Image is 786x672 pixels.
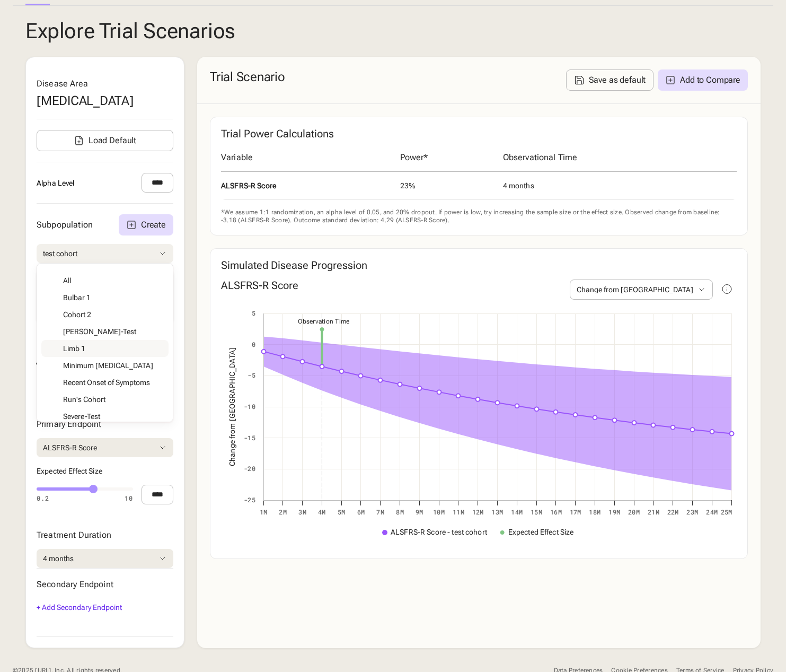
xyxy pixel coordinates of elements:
button: 4 months [37,549,173,568]
text: 6m [357,508,365,516]
span: Run's Cohort [63,396,105,403]
div: Cohort 2 [46,307,164,322]
text: 25m [721,508,732,516]
text: 20m [628,508,640,516]
span: Observation Time [298,312,350,326]
div: ALSFRS-R Score [221,180,392,191]
div: Trial Scenario [210,69,285,91]
div: Load Default [89,136,136,145]
div: [MEDICAL_DATA] [37,93,173,108]
text: 16m [550,508,562,516]
span: Minimum [MEDICAL_DATA] [63,362,153,369]
div: Primary Endpoint [37,419,173,430]
div: Change from Baseline [577,286,693,293]
button: Add to Compare [658,69,748,91]
text: 10m [433,508,445,516]
div: Run's Cohort [46,391,164,407]
text: 23m [686,508,698,516]
div: *We assume 1:1 randomization, an alpha level of 0.05 , and 20% dropout. If power is low, try incr... [221,208,737,224]
span: All [63,277,71,284]
button: Create [119,214,173,235]
text: 13m [491,508,503,516]
div: Add to Compare [680,76,740,84]
text: -10 [244,402,255,411]
text: Change from [GEOGRAPHIC_DATA] [228,347,236,466]
div: Severe-Test [46,408,164,424]
div: Power* [400,152,494,163]
text: 19m [608,508,620,516]
div: Daniele-Test [46,324,164,339]
div: All [46,273,164,289]
div: Treatment Duration [37,530,173,540]
button: Save as default [566,69,654,91]
text: 0 [252,340,255,348]
div: Limb 1 [46,341,164,356]
text: 2m [279,508,287,516]
text: -5 [248,371,255,379]
text: ALSFRS-R Score - test cohort [391,528,488,536]
text: 9m [416,508,423,516]
text: 12m [472,508,484,516]
div: Expected Effect Size [37,466,102,476]
text: 17m [570,508,581,516]
span: Limb 1 [63,345,85,352]
span: Severe-Test [63,413,100,420]
text: 22m [667,508,679,516]
span: Bulbar 1 [63,294,91,301]
div: 10 [125,495,133,501]
div: Explore Trial Scenarios [25,19,761,57]
div: Disease Area [37,78,173,89]
text: 4m [318,508,326,516]
span: 0.2 [37,499,47,510]
text: 7m [376,508,384,516]
span: 10 [129,499,137,510]
div: Trial Power Calculations [221,128,737,139]
div: 4 months [43,555,74,562]
text: 14m [511,508,523,516]
span: Cohort 2 [63,311,91,318]
button: Load Default [37,130,173,151]
text: 8m [396,508,404,516]
text: 3m [298,508,306,516]
text: 18m [589,508,600,516]
text: 21m [648,508,659,516]
span: [PERSON_NAME]-Test [63,328,136,335]
button: + Add Secondary Endpoint [37,598,158,617]
text: Expected Effect Size [508,528,574,536]
div: Subpopulation [37,220,93,230]
div: Simulated Disease Progression [221,259,737,271]
text: 11m [453,508,464,516]
div: 0.2 [37,495,50,501]
div: Recent Onset of Symptoms [46,374,164,390]
div: Minimum Vital Capacity [46,357,164,373]
div: test cohort [43,250,77,257]
div: 4 months [503,180,728,191]
div: Save as default [589,76,646,84]
span: Recent Onset of Symptoms [63,379,150,386]
text: 15m [531,508,542,516]
div: 23% [400,180,494,191]
div: ALSFRS-R Score [43,444,97,451]
div: Variable [221,152,392,163]
div: Create [141,221,166,229]
div: Bulbar 1 [46,290,164,306]
div: Observational Time [503,152,728,163]
div: ALSFRS-R Score [221,280,298,291]
text: 5m [338,508,346,516]
text: 1m [260,508,268,516]
div: + Add Secondary Endpoint [37,604,122,612]
text: -15 [244,433,255,442]
div: Secondary Endpoint [37,579,173,590]
text: -20 [244,464,255,473]
button: ALSFRS-R Score [37,438,173,457]
div: Alpha Level [37,178,75,188]
text: 24m [706,508,718,516]
text: -25 [244,495,255,504]
text: 5 [252,309,255,317]
button: test cohort [37,244,173,263]
button: Change from [GEOGRAPHIC_DATA] [570,280,713,300]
